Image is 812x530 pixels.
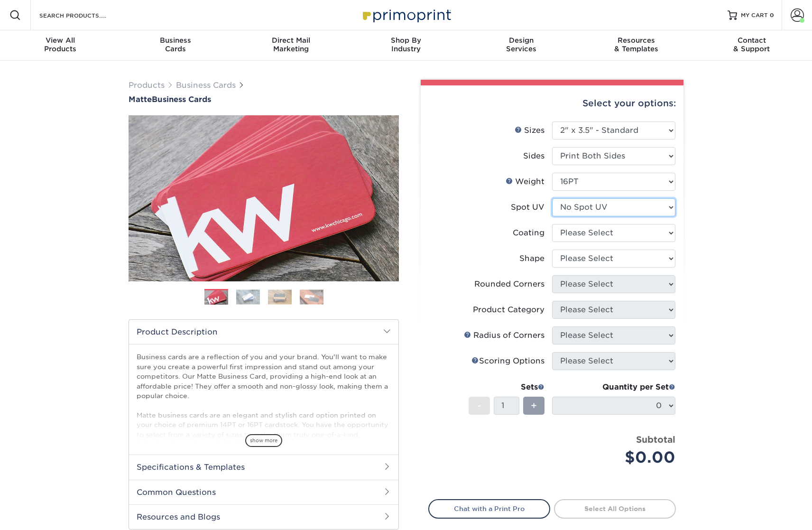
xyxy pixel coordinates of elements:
[233,36,349,45] span: Direct Mail
[118,36,233,53] div: Cards
[118,36,233,45] span: Business
[636,434,675,445] strong: Subtotal
[129,81,165,90] a: Products
[129,320,398,344] h2: Product Description
[38,9,131,21] input: SEARCH PRODUCTS.....
[129,504,398,529] h2: Resources and Blogs
[463,30,579,61] a: DesignServices
[770,12,774,19] span: 0
[233,30,349,61] a: Direct MailMarketing
[531,399,537,413] span: +
[359,5,453,25] img: Primoprint
[349,36,464,45] span: Shop By
[519,253,544,264] div: Shape
[428,85,676,121] div: Select your options:
[349,30,464,61] a: Shop ByIndustry
[694,36,809,53] div: & Support
[129,63,399,334] img: Matte 01
[474,279,544,290] div: Rounded Corners
[741,11,768,19] span: MY CART
[579,30,694,61] a: Resources& Templates
[118,30,233,61] a: BusinessCards
[511,202,544,213] div: Spot UV
[552,381,675,393] div: Quantity per Set
[464,330,544,341] div: Radius of Corners
[349,36,464,53] div: Industry
[473,304,544,316] div: Product Category
[3,30,118,61] a: View AllProducts
[129,455,398,479] h2: Specifications & Templates
[137,352,391,487] p: Business cards are a reflection of you and your brand. You'll want to make sure you create a powe...
[233,36,349,53] div: Marketing
[129,480,398,504] h2: Common Questions
[506,176,544,187] div: Weight
[129,95,152,104] span: Matte
[515,125,544,136] div: Sizes
[428,499,550,518] a: Chat with a Print Pro
[236,289,260,304] img: Business Cards 02
[471,355,544,367] div: Scoring Options
[3,36,118,45] span: View All
[463,36,579,45] span: Design
[3,36,118,53] div: Products
[463,36,579,53] div: Services
[559,446,675,469] div: $0.00
[469,381,544,393] div: Sets
[245,434,282,447] span: show more
[523,150,544,162] div: Sides
[129,95,399,104] h1: Business Cards
[176,81,236,90] a: Business Cards
[268,289,292,304] img: Business Cards 03
[579,36,694,53] div: & Templates
[204,286,228,309] img: Business Cards 01
[694,30,809,61] a: Contact& Support
[694,36,809,45] span: Contact
[513,227,544,239] div: Coating
[129,95,399,104] a: MatteBusiness Cards
[579,36,694,45] span: Resources
[477,399,481,413] span: -
[300,289,323,304] img: Business Cards 04
[554,499,676,518] a: Select All Options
